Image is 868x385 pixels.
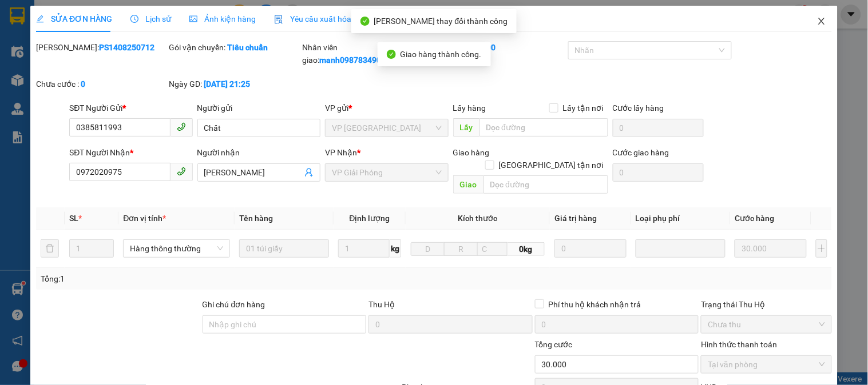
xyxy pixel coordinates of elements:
[708,316,825,333] span: Chưa thu
[554,214,597,223] span: Giá trị hàng
[69,214,78,223] span: SL
[13,66,125,78] span: VP gửi:
[81,79,85,89] b: 0
[477,242,508,256] input: C
[36,15,44,23] span: edit
[203,300,265,309] label: Ghi chú đơn hàng
[169,41,300,54] div: Gói vận chuyển:
[49,83,78,92] span: chị diễm
[332,119,441,137] span: VP PHÚ SƠN
[708,356,825,373] span: Tại văn phòng
[203,315,367,334] input: Ghi chú đơn hàng
[816,239,827,258] button: plus
[613,163,704,182] input: Cước giao hàng
[554,239,627,258] input: 0
[274,15,283,24] img: icon
[177,167,186,176] span: phone
[360,17,370,26] span: check-circle
[7,11,56,59] img: logo
[458,214,498,223] span: Kích thước
[479,118,608,137] input: Dọc đường
[332,164,441,181] span: VP Giải Phóng
[453,148,490,157] span: Giao hàng
[228,43,268,52] b: Tiêu chuẩn
[435,41,565,54] div: Cước rồi :
[130,14,171,23] span: Lịch sử
[189,15,197,23] span: picture
[189,14,256,23] span: Ảnh kiện hàng
[197,146,320,159] div: Người nhận
[806,6,838,38] button: Close
[387,50,396,59] span: check-circle
[36,41,167,54] div: [PERSON_NAME]:
[544,298,646,311] span: Phí thu hộ khách nhận trả
[325,148,357,157] span: VP Nhận
[558,102,608,114] span: Lấy tận nơi
[41,272,336,285] div: Tổng: 1
[46,66,125,78] span: 437A Giải Phóng
[444,242,478,256] input: R
[401,50,482,59] span: Giao hàng thành công.
[123,214,166,223] span: Đơn vị tính
[304,168,314,177] span: user-add
[36,78,167,90] div: Chưa cước :
[114,51,141,60] span: Website
[128,39,202,47] strong: Hotline : 0889 23 23 23
[411,242,445,256] input: D
[130,15,138,23] span: clock-circle
[535,340,573,349] span: Tổng cước
[483,175,608,194] input: Dọc đường
[613,119,704,137] input: Cước lấy hàng
[368,300,395,309] span: Thu Hộ
[631,207,730,230] th: Loại phụ phí
[453,175,483,194] span: Giao
[114,50,216,61] strong: : [DOMAIN_NAME]
[701,298,831,311] div: Trạng thái Thu Hộ
[817,17,826,26] span: close
[453,103,486,113] span: Lấy hàng
[613,103,664,113] label: Cước lấy hàng
[319,55,426,65] b: manh0987834906.vinhquang
[350,214,390,223] span: Định lượng
[302,41,433,66] div: Nhân viên giao:
[87,10,243,22] strong: CÔNG TY TNHH VĨNH QUANG
[169,78,300,90] div: Ngày GD:
[274,14,395,23] span: Yêu cầu xuất hóa đơn điện tử
[69,146,192,159] div: SĐT Người Nhận
[197,102,320,114] div: Người gửi
[374,17,508,26] span: [PERSON_NAME] thay đổi thành công
[390,239,401,258] span: kg
[118,25,211,37] strong: PHIẾU GỬI HÀNG
[494,159,608,171] span: [GEOGRAPHIC_DATA] tận nơi
[69,102,192,114] div: SĐT Người Gửi
[239,239,329,258] input: VD: Bàn, Ghế
[99,43,154,52] b: PS1408250712
[11,83,47,92] strong: Người gửi:
[701,340,777,349] label: Hình thức thanh toán
[735,239,807,258] input: 0
[130,240,223,257] span: Hàng thông thường
[325,102,448,114] div: VP gửi
[508,242,545,256] span: 0kg
[735,214,774,223] span: Cước hàng
[177,122,186,131] span: phone
[36,14,112,23] span: SỬA ĐƠN HÀNG
[239,214,273,223] span: Tên hàng
[613,148,669,157] label: Cước giao hàng
[41,239,59,258] button: delete
[204,79,251,89] b: [DATE] 21:25
[453,118,479,137] span: Lấy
